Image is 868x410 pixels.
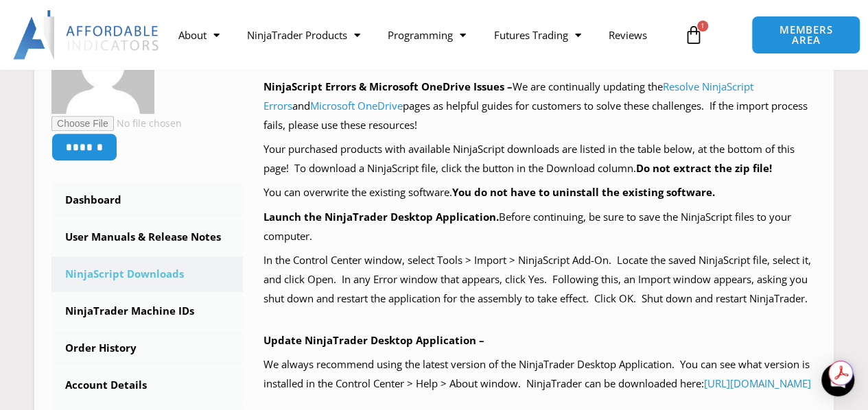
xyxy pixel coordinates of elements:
a: MEMBERS AREA [751,16,860,54]
a: About [165,19,233,51]
p: Your purchased products with available NinjaScript downloads are listed in the table below, at th... [263,140,817,178]
span: MEMBERS AREA [766,25,846,45]
a: Resolve NinjaScript Errors [263,80,753,112]
a: Reviews [594,19,660,51]
a: Order History [51,330,243,366]
b: Launch the NinjaTrader Desktop Application. [263,210,499,224]
b: NinjaScript Errors & Microsoft OneDrive Issues – [263,80,513,93]
a: 1 [664,15,724,55]
div: Open Intercom Messenger [821,363,854,396]
b: Update NinjaTrader Desktop Application – [263,333,484,347]
span: 1 [697,21,708,32]
a: User Manuals & Release Notes [51,219,243,255]
p: You can overwrite the existing software. [263,183,817,202]
b: You do not have to uninstall the existing software. [452,185,715,199]
a: NinjaTrader Products [233,19,374,51]
a: Microsoft OneDrive [310,99,403,112]
a: Programming [374,19,480,51]
a: NinjaTrader Machine IDs [51,293,243,329]
nav: Menu [165,19,677,51]
a: Account Details [51,367,243,403]
a: [URL][DOMAIN_NAME] [704,376,811,390]
a: Futures Trading [480,19,594,51]
a: Dashboard [51,182,243,218]
img: LogoAI | Affordable Indicators – NinjaTrader [13,10,161,60]
p: In the Control Center window, select Tools > Import > NinjaScript Add-On. Locate the saved NinjaS... [263,251,817,309]
p: We are continually updating the and pages as helpful guides for customers to solve these challeng... [263,77,817,135]
b: Do not extract the zip file! [636,161,772,175]
p: Before continuing, be sure to save the NinjaScript files to your computer. [263,208,817,246]
a: NinjaScript Downloads [51,256,243,292]
p: We always recommend using the latest version of the NinjaTrader Desktop Application. You can see ... [263,355,817,394]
